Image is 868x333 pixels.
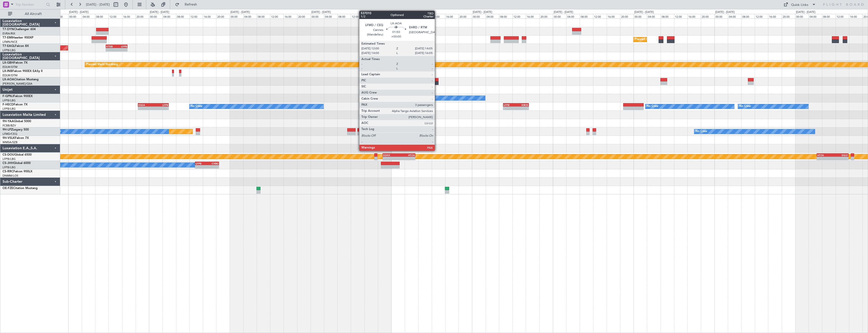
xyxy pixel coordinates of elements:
div: Planned Maint Nurnberg [86,61,118,68]
div: 08:00 [337,14,351,18]
div: 20:00 [378,14,391,18]
div: - [106,48,117,51]
a: [PERSON_NAME]/QSA [3,82,32,86]
span: [DATE] - [DATE] [86,2,110,7]
div: 08:00 [822,14,835,18]
div: LFPB [117,45,127,48]
div: 04:00 [566,14,580,18]
a: EDLW/DTM [3,65,17,69]
a: CS-RRCFalcon 900LX [3,170,32,173]
div: 16:00 [364,14,378,18]
div: 00:00 [795,14,809,18]
div: 00:00 [149,14,162,18]
div: 08:00 [661,14,674,18]
div: 00:00 [391,14,405,18]
span: CS-DOU [3,153,14,156]
div: 20:00 [539,14,553,18]
div: 00:00 [553,14,566,18]
div: LFPB [153,103,168,106]
div: [DATE] - [DATE] [150,10,169,14]
a: 9H-YAAGlobal 5000 [3,120,31,123]
button: All Aircraft [6,10,55,18]
div: 20:00 [55,14,68,18]
a: T7-DYNChallenger 604 [3,28,36,31]
div: 04:00 [243,14,257,18]
button: Quick Links [781,1,818,9]
a: EVRA/RIX [3,32,15,35]
a: FCBB/BZV [3,124,16,127]
div: 16:00 [526,14,539,18]
div: 04:00 [728,14,741,18]
div: CYBG [207,162,218,165]
div: 08:00 [741,14,755,18]
div: Planned Maint [GEOGRAPHIC_DATA] [635,36,683,43]
div: - [817,157,833,160]
a: LX-AOACitation Mustang [3,78,39,81]
div: [DATE] - [DATE] [473,10,492,14]
div: 16:00 [607,14,620,18]
div: 12:00 [674,14,687,18]
span: LX-INB [3,70,12,73]
div: - [153,107,168,110]
div: 00:00 [230,14,243,18]
span: 9H-LPZ [3,128,13,131]
div: [DATE] - [DATE] [796,10,815,14]
div: No Crew [366,94,377,102]
div: - [833,157,848,160]
div: 12:00 [512,14,526,18]
div: [DATE] - [DATE] [311,10,331,14]
div: HTZA [399,154,415,157]
button: Refresh [173,1,203,9]
span: CS-JHH [3,162,13,165]
div: - [196,165,207,168]
div: KTEB [106,45,117,48]
div: HTZA [817,154,833,157]
span: F-HECD [3,103,14,106]
div: [DATE] - [DATE] [715,10,735,14]
div: 12:00 [836,14,849,18]
div: 04:00 [324,14,337,18]
div: - [138,107,153,110]
a: T7-EAGLFalcon 8X [3,45,29,48]
a: LFPB/LBG [3,157,16,161]
div: 00:00 [714,14,728,18]
div: - [516,107,528,110]
div: 08:00 [95,14,108,18]
div: 08:00 [499,14,512,18]
a: T7-EMIHawker 900XP [3,36,33,39]
div: 04:00 [162,14,176,18]
a: LFMD/CEQ [3,132,17,136]
span: T7-EMI [3,36,12,39]
div: [DATE] - [DATE] [554,10,573,14]
div: [DATE] - [DATE] [230,10,250,14]
div: EGKK [383,154,399,157]
div: KSEA [138,103,153,106]
div: No Crew [739,103,751,110]
a: WMSA/SZB [3,140,17,144]
div: 16:00 [687,14,701,18]
div: 00:00 [634,14,647,18]
div: [DATE] - [DATE] [392,10,411,14]
div: Quick Links [791,3,808,8]
div: KBOS [516,103,528,106]
a: F-HECDFalcon 7X [3,103,28,106]
a: CS-DOUGlobal 6500 [3,153,32,156]
div: No Crew [191,103,202,110]
div: 20:00 [620,14,634,18]
span: T7-EAGL [3,45,15,48]
a: LFMN/NCE [3,40,17,44]
div: - [383,157,399,160]
a: EDLW/DTM [3,73,17,77]
div: 16:00 [849,14,862,18]
a: CS-JHHGlobal 6000 [3,162,31,165]
div: 20:00 [216,14,230,18]
div: - [117,48,127,51]
span: CS-RRC [3,170,13,173]
div: 08:00 [580,14,593,18]
div: [DATE] - [DATE] [634,10,654,14]
a: OE-FZECitation Mustang [3,187,38,190]
div: 20:00 [701,14,714,18]
div: 20:00 [297,14,311,18]
span: T7-DYN [3,28,14,31]
div: 04:00 [647,14,660,18]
